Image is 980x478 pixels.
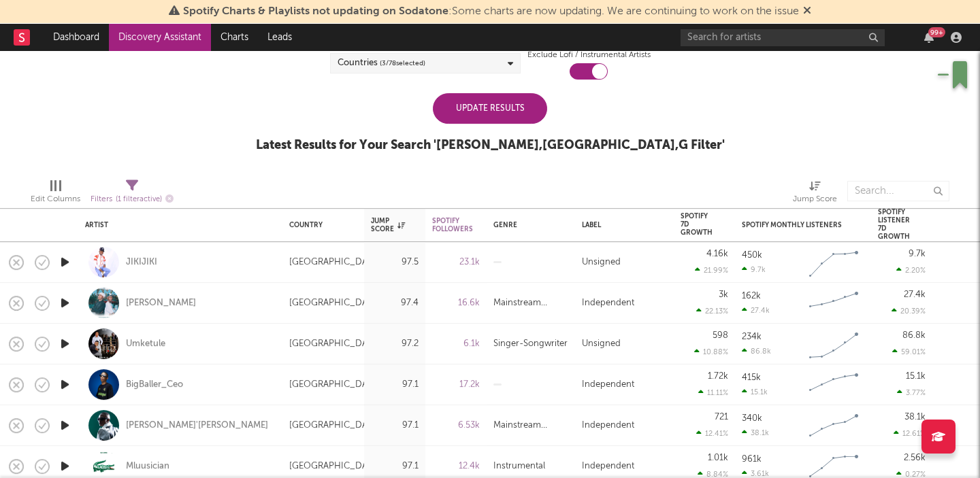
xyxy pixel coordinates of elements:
[742,455,762,464] div: 961k
[582,221,660,229] div: Label
[126,338,165,350] a: Umketule
[289,417,381,434] div: [GEOGRAPHIC_DATA]
[742,347,771,356] div: 86.8k
[742,388,768,396] div: 15.1k
[892,307,926,315] div: 20.39 %
[681,29,885,46] input: Search for artists
[904,454,926,462] div: 2.56k
[44,24,109,51] a: Dashboard
[289,295,381,311] div: [GEOGRAPHIC_DATA]
[803,368,864,402] svg: Chart title
[433,93,547,124] div: Update Results
[582,336,621,352] div: Unsigned
[31,191,80,207] div: Edit Columns
[803,409,864,443] svg: Chart title
[289,336,381,352] div: [GEOGRAPHIC_DATA]
[289,458,381,475] div: [GEOGRAPHIC_DATA]
[109,24,211,51] a: Discovery Assistant
[126,379,183,391] a: BigBaller_Ceo
[742,414,762,423] div: 340k
[432,417,480,434] div: 6.53k
[493,336,568,352] div: Singer-Songwriter
[696,307,728,315] div: 22.13 %
[713,331,728,340] div: 598
[904,413,926,422] div: 38.1k
[681,212,713,237] div: Spotify 7D Growth
[742,306,770,315] div: 27.4k
[91,191,174,208] div: Filters
[432,377,480,393] div: 17.2k
[928,27,945,37] div: 99 +
[371,417,419,434] div: 97.1
[338,55,425,71] div: Countries
[432,254,480,271] div: 23.1k
[91,174,174,214] div: Filters(1 filter active)
[847,181,949,201] input: Search...
[582,254,621,271] div: Unsigned
[793,191,837,207] div: Jump Score
[432,336,480,352] div: 6.1k
[126,297,196,309] a: [PERSON_NAME]
[432,295,480,311] div: 16.6k
[742,292,761,301] div: 162k
[493,295,568,311] div: Mainstream Electronic
[126,420,268,432] a: [PERSON_NAME]'[PERSON_NAME]
[793,174,837,214] div: Jump Score
[892,347,926,356] div: 59.01 %
[698,388,728,397] div: 11.11 %
[258,24,301,51] a: Leads
[85,221,269,229] div: Artist
[742,265,766,274] div: 9.7k
[742,469,769,478] div: 3.61k
[924,32,934,43] button: 99+
[904,290,926,299] div: 27.4k
[493,458,545,475] div: Instrumental
[183,6,448,17] span: Spotify Charts & Playlists not updating on Sodatone
[742,373,761,382] div: 415k
[371,336,419,352] div: 97.2
[708,372,728,381] div: 1.72k
[894,429,926,438] div: 12.61 %
[803,245,864,279] svg: Chart title
[582,417,634,434] div: Independent
[371,458,419,475] div: 97.1
[803,6,811,17] span: Dismiss
[742,251,762,260] div: 450k
[31,174,80,214] div: Edit Columns
[493,417,568,434] div: Mainstream Electronic
[126,256,157,269] a: JIKIJIKI
[719,290,728,299] div: 3k
[695,266,728,275] div: 21.99 %
[715,413,728,422] div: 721
[896,266,926,275] div: 2.20 %
[582,377,634,393] div: Independent
[289,377,381,393] div: [GEOGRAPHIC_DATA]
[906,372,926,381] div: 15.1k
[742,221,844,229] div: Spotify Monthly Listeners
[432,458,480,475] div: 12.4k
[371,217,405,233] div: Jump Score
[909,250,926,258] div: 9.7k
[371,254,419,271] div: 97.5
[256,137,725,154] div: Latest Results for Your Search ' [PERSON_NAME],[GEOGRAPHIC_DATA],G Filter '
[694,347,728,356] div: 10.88 %
[371,377,419,393] div: 97.1
[527,47,651,63] label: Exclude Lofi / Instrumental Artists
[878,208,910,241] div: Spotify Listener 7D Growth
[582,458,634,475] div: Independent
[902,331,926,340] div: 86.8k
[493,221,561,229] div: Genre
[380,55,425,71] span: ( 3 / 78 selected)
[803,286,864,320] svg: Chart title
[582,295,634,311] div: Independent
[126,460,169,473] div: Mluusician
[897,388,926,397] div: 3.77 %
[803,327,864,361] svg: Chart title
[708,454,728,462] div: 1.01k
[211,24,258,51] a: Charts
[696,429,728,438] div: 12.41 %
